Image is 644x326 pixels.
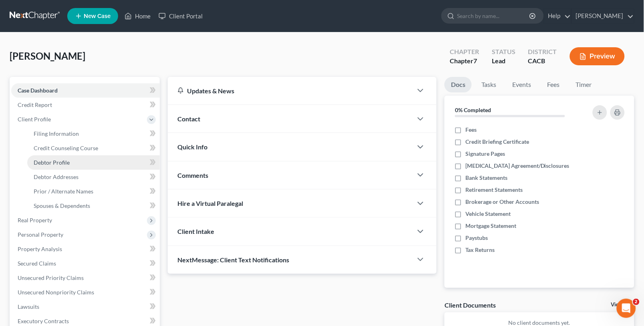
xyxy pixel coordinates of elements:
[18,303,39,310] span: Lawsuits
[155,9,207,23] a: Client Portal
[450,47,479,56] div: Chapter
[177,227,214,235] span: Client Intake
[611,302,631,308] a: View All
[11,271,160,285] a: Unsecured Priority Claims
[465,222,516,230] span: Mortgage Statement
[570,77,598,93] a: Timer
[34,188,93,195] span: Prior / Alternate Names
[506,77,537,93] a: Events
[177,115,200,123] span: Contact
[177,171,208,179] span: Comments
[465,186,523,194] span: Retirement Statements
[570,47,625,65] button: Preview
[18,217,52,223] span: Real Property
[457,8,531,23] input: Search by name...
[34,130,79,137] span: Filing Information
[34,202,90,209] span: Spouses & Dependents
[18,116,51,123] span: Client Profile
[18,246,62,252] span: Property Analysis
[177,199,243,207] span: Hire a Virtual Paralegal
[465,174,507,182] span: Bank Statements
[27,199,160,213] a: Spouses & Dependents
[465,198,539,206] span: Brokerage or Other Accounts
[121,9,155,23] a: Home
[455,107,491,113] strong: 0% Completed
[177,87,403,95] div: Updates & News
[11,285,160,300] a: Unsecured Nonpriority Claims
[177,143,207,151] span: Quick Info
[27,127,160,141] a: Filing Information
[27,155,160,170] a: Debtor Profile
[11,83,160,98] a: Case Dashboard
[18,289,94,296] span: Unsecured Nonpriority Claims
[84,13,111,19] span: New Case
[11,256,160,271] a: Secured Claims
[27,184,160,199] a: Prior / Alternate Names
[528,47,557,56] div: District
[492,47,515,56] div: Status
[617,299,636,318] iframe: Intercom live chat
[465,234,488,242] span: Paystubs
[18,101,52,108] span: Credit Report
[541,77,566,93] a: Fees
[445,77,472,93] a: Docs
[11,242,160,256] a: Property Analysis
[18,318,69,324] span: Executory Contracts
[27,170,160,184] a: Debtor Addresses
[34,145,98,151] span: Credit Counseling Course
[177,256,289,264] span: NextMessage: Client Text Notifications
[465,162,570,170] span: [MEDICAL_DATA] Agreement/Disclosures
[465,246,495,254] span: Tax Returns
[11,300,160,314] a: Lawsuits
[465,126,477,134] span: Fees
[544,9,571,23] a: Help
[34,159,70,166] span: Debtor Profile
[572,9,634,23] a: [PERSON_NAME]
[18,260,56,267] span: Secured Claims
[475,77,503,93] a: Tasks
[473,57,477,64] span: 7
[465,150,505,158] span: Signature Pages
[492,56,515,66] div: Lead
[633,299,640,305] span: 2
[450,56,479,66] div: Chapter
[465,138,529,146] span: Credit Briefing Certificate
[10,50,85,62] span: [PERSON_NAME]
[18,87,58,94] span: Case Dashboard
[465,210,511,218] span: Vehicle Statement
[18,231,63,238] span: Personal Property
[27,141,160,155] a: Credit Counseling Course
[34,173,78,180] span: Debtor Addresses
[445,301,496,309] div: Client Documents
[11,98,160,112] a: Credit Report
[18,274,84,281] span: Unsecured Priority Claims
[528,56,557,66] div: CACB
